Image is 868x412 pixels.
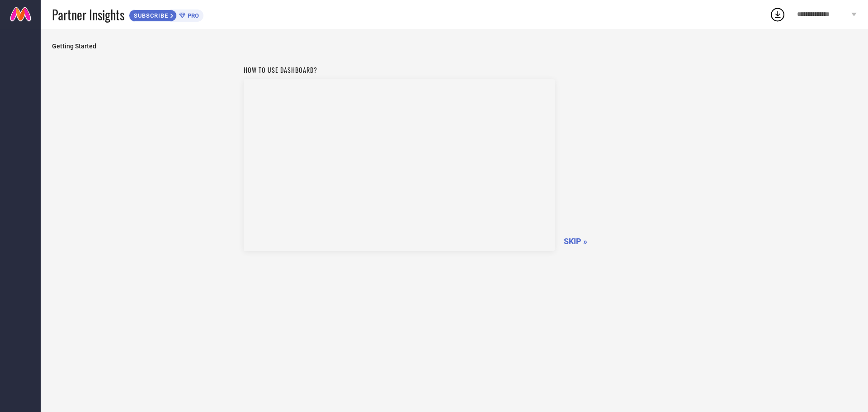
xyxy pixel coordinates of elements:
span: Getting Started [52,43,857,50]
iframe: Workspace Section [244,79,555,251]
div: Open download list [769,6,786,23]
span: PRO [185,12,199,19]
h1: How to use dashboard? [244,65,555,75]
span: SKIP » [564,237,587,246]
span: Partner Insights [52,5,124,24]
a: SUBSCRIBEPRO [129,7,203,22]
span: SUBSCRIBE [129,12,170,19]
